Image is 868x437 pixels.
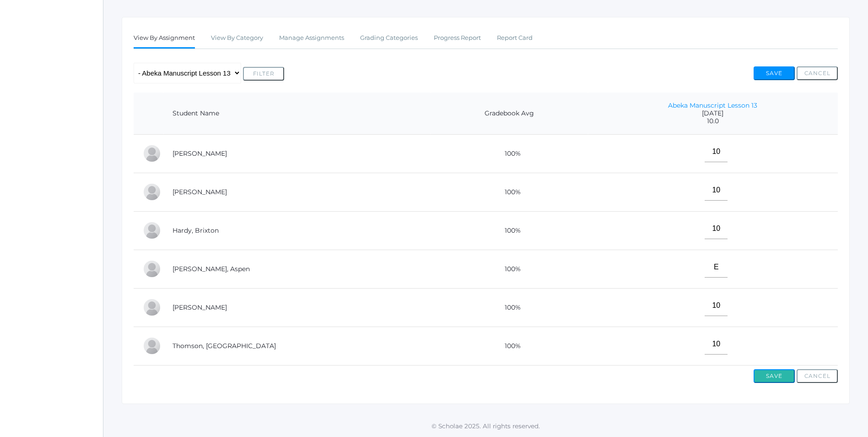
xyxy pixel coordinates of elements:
[143,298,161,317] div: Elias Lehman
[434,29,481,47] a: Progress Report
[243,67,284,81] button: Filter
[143,144,161,163] div: Abby Backstrom
[143,183,161,201] div: Nolan Gagen
[597,117,829,125] span: 10.0
[431,93,588,135] th: Gradebook Avg
[431,134,588,173] td: 100%
[143,260,161,278] div: Aspen Hemingway
[597,109,829,117] span: [DATE]
[668,101,757,109] a: Abeka Manuscript Lesson 13
[497,29,533,47] a: Report Card
[134,29,195,49] a: View By Assignment
[163,93,431,135] th: Student Name
[143,337,161,355] div: Everest Thomson
[431,211,588,250] td: 100%
[431,173,588,211] td: 100%
[431,327,588,365] td: 100%
[173,149,227,158] a: [PERSON_NAME]
[754,66,795,80] button: Save
[173,226,219,235] a: Hardy, Brixton
[431,288,588,327] td: 100%
[211,29,263,47] a: View By Category
[173,265,250,273] a: [PERSON_NAME], Aspen
[431,250,588,288] td: 100%
[754,369,795,383] button: Save
[173,188,227,196] a: [PERSON_NAME]
[797,369,838,383] button: Cancel
[360,29,418,47] a: Grading Categories
[173,303,227,311] a: [PERSON_NAME]
[143,221,161,240] div: Brixton Hardy
[279,29,344,47] a: Manage Assignments
[797,66,838,80] button: Cancel
[103,421,868,431] p: © Scholae 2025. All rights reserved.
[173,342,276,350] a: Thomson, [GEOGRAPHIC_DATA]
